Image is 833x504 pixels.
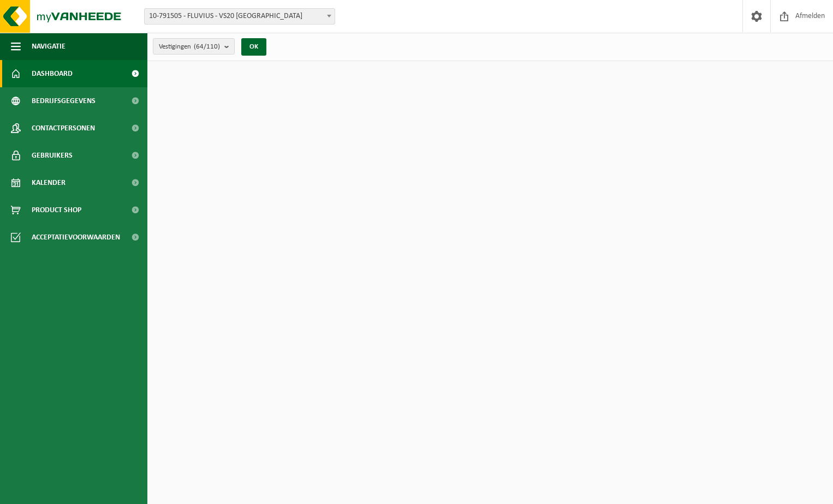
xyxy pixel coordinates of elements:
span: 10-791505 - FLUVIUS - VS20 ANTWERPEN [144,8,335,25]
span: Gebruikers [32,142,73,169]
span: Product Shop [32,196,81,224]
span: Kalender [32,169,66,196]
span: Dashboard [32,60,73,87]
span: Bedrijfsgegevens [32,87,96,115]
span: Acceptatievoorwaarden [32,224,120,251]
span: Vestigingen [159,39,220,55]
span: 10-791505 - FLUVIUS - VS20 ANTWERPEN [145,9,335,24]
span: Navigatie [32,33,66,60]
button: OK [241,38,266,56]
button: Vestigingen(64/110) [153,38,235,55]
count: (64/110) [194,43,220,50]
span: Contactpersonen [32,115,95,142]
